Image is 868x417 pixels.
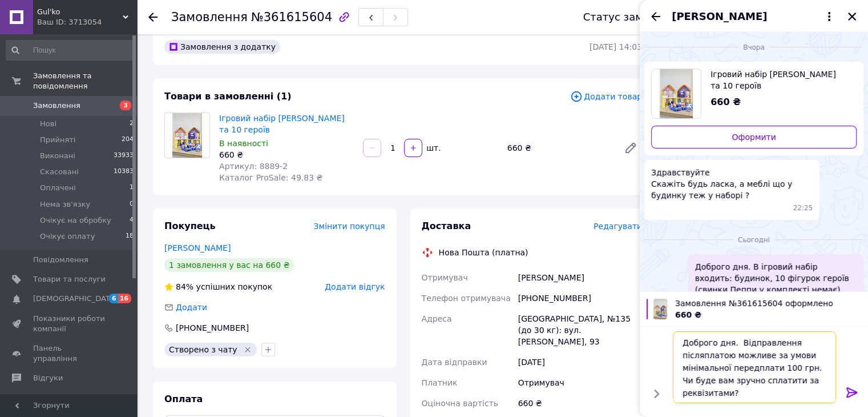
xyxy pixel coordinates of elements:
[516,372,644,393] div: Отримувач
[33,393,64,403] span: Покупці
[651,126,857,149] a: Оформити
[40,199,90,210] span: Нема зв'язку
[172,113,203,158] img: Ігровий набір Свинка Пеппа Будиночок та 10 героїв
[644,41,863,53] div: 11.09.2025
[325,282,385,291] span: Додати відгук
[6,40,135,61] input: Пошук
[164,243,231,252] a: [PERSON_NAME]
[423,142,442,154] div: шт.
[651,167,813,201] span: Здравствуйте Скажіть будь ласка, а меблі що у будинку теж у наборі ?
[422,378,458,387] span: Платник
[660,69,692,118] img: 6661506794_w640_h640_igrovoj-nabor-svinka.jpg
[148,11,158,23] div: Повернутися назад
[33,101,80,111] span: Замовлення
[114,151,134,161] span: 33933
[40,215,111,226] span: Очікує на обробку
[516,308,644,352] div: [GEOGRAPHIC_DATA], №135 (до 30 кг): вул. [PERSON_NAME], 93
[594,222,642,231] span: Редагувати
[40,151,75,161] span: Виконані
[422,294,511,303] span: Телефон отримувача
[516,288,644,308] div: [PHONE_NUMBER]
[171,10,248,24] span: Замовлення
[130,119,134,129] span: 2
[37,17,137,27] div: Ваш ID: 3713054
[33,343,106,364] span: Панель управління
[164,40,280,54] div: Замовлення з додатку
[516,267,644,288] div: [PERSON_NAME]
[37,7,123,17] span: Gul'ko
[114,167,134,177] span: 10383
[33,274,106,284] span: Товари та послуги
[219,139,268,148] span: В наявності
[33,255,88,265] span: Повідомлення
[118,294,131,303] span: 16
[422,358,487,367] span: Дата відправки
[33,373,63,383] span: Відгуки
[675,310,701,319] span: 660 ₴
[40,167,79,177] span: Скасовані
[672,9,836,24] button: [PERSON_NAME]
[130,215,134,226] span: 4
[219,173,322,182] span: Каталог ProSale: 49.83 ₴
[583,11,688,23] div: Статус замовлення
[422,273,468,282] span: Отримувач
[672,9,767,24] span: [PERSON_NAME]
[176,282,193,291] span: 84%
[33,71,137,91] span: Замовлення та повідомлення
[219,114,345,134] a: Ігровий набір [PERSON_NAME] та 10 героїв
[644,234,863,245] div: 12.09.2025
[126,231,134,242] span: 18
[675,298,861,309] span: Замовлення №361615604 оформлено
[653,299,667,319] img: 6661506794_w100_h100_igrovoj-nabor-svinka.jpg
[164,91,292,102] span: Товари в замовленні (1)
[649,386,664,401] button: Показати кнопки
[422,399,498,408] span: Оціночна вартість
[109,294,118,303] span: 6
[619,137,642,159] a: Редагувати
[164,220,216,231] span: Покупець
[219,162,288,171] span: Артикул: 8889-2
[243,345,252,354] svg: Видалити мітку
[695,261,857,318] span: Доброго дня. В ігровий набір входить: будинок, 10 фігурок героїв (свинки Пеппи у комплекті немає)...
[738,43,769,53] span: Вчора
[40,135,75,145] span: Прийняті
[733,235,774,245] span: Сьогодні
[130,199,134,210] span: 0
[164,394,203,404] span: Оплата
[793,203,813,213] span: 22:25 11.09.2025
[503,140,615,156] div: 660 ₴
[33,314,106,334] span: Показники роботи компанії
[651,69,857,119] a: Переглянути товар
[436,247,531,258] div: Нова Пошта (платна)
[710,69,847,91] span: Ігровий набір [PERSON_NAME] та 10 героїв
[422,220,471,231] span: Доставка
[40,119,56,129] span: Нові
[130,183,134,193] span: 1
[176,303,207,312] span: Додати
[845,10,859,23] button: Закрити
[120,101,131,110] span: 3
[516,393,644,414] div: 660 ₴
[649,10,663,23] button: Назад
[251,10,332,24] span: №361615604
[169,345,237,354] span: Створено з чату
[164,281,272,292] div: успішних покупок
[570,90,642,103] span: Додати товар
[40,231,95,242] span: Очікує оплату
[40,183,76,193] span: Оплачені
[516,352,644,372] div: [DATE]
[175,322,250,334] div: [PHONE_NUMBER]
[164,258,294,272] div: 1 замовлення у вас на 660 ₴
[33,294,118,304] span: [DEMOGRAPHIC_DATA]
[122,135,134,145] span: 204
[710,97,741,107] span: 660 ₴
[219,149,354,161] div: 660 ₴
[314,222,385,231] span: Змінити покупця
[673,331,836,403] textarea: Доброго дня. Відправлення післяплатою можливе за умови мінімальної передплати 100 грн. Чи буде ва...
[422,314,452,323] span: Адреса
[590,42,642,51] time: [DATE] 14:03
